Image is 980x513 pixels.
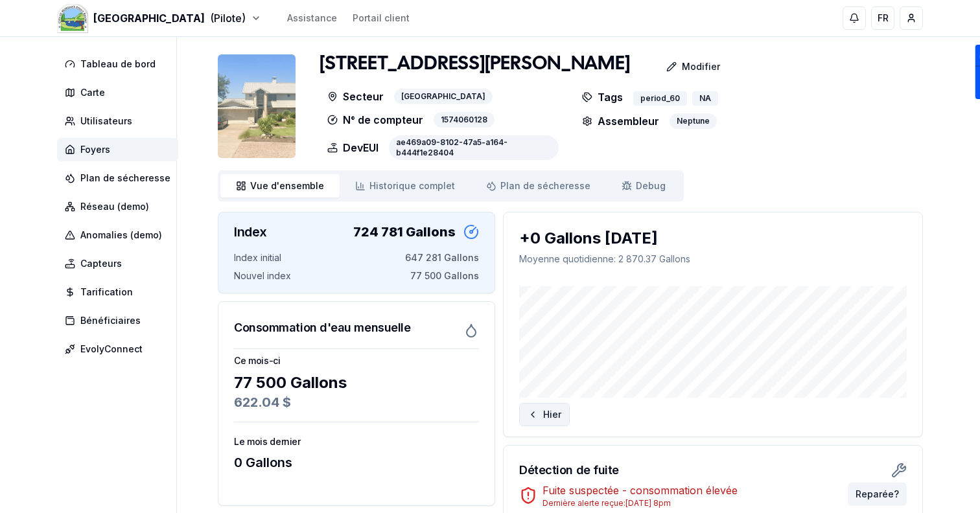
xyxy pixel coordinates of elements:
[542,498,738,508] div: Dernière alerte reçue : [DATE] 8pm
[389,135,559,160] div: ae469a09-8102-47a5-a164-b444f1e28404
[327,89,384,104] p: Secteur
[471,174,606,198] a: Plan de sécheresse
[57,195,183,218] a: Réseau (demo)
[57,81,183,104] a: Carte
[369,179,455,192] span: Historique complet
[848,483,907,506] button: Reparée?
[434,112,495,128] div: 1574060128
[234,435,479,448] h3: Le mois dernier
[93,10,205,26] span: [GEOGRAPHIC_DATA]
[542,484,738,497] span: Fuite suspectée - consommation élevée
[80,257,122,270] span: Capteurs
[519,461,619,479] h3: Détection de fuite
[218,54,296,158] img: unit Image
[80,115,132,128] span: Utilisateurs
[57,10,261,26] button: [GEOGRAPHIC_DATA](Pilote)
[519,228,907,249] div: +0 Gallons [DATE]
[80,229,162,242] span: Anomalies (demo)
[57,337,183,361] a: EvolyConnect
[234,393,479,411] div: 622.04 $
[57,109,183,133] a: Utilisateurs
[670,113,717,129] div: Neptune
[57,280,183,304] a: Tarification
[80,343,143,356] span: EvolyConnect
[80,286,133,299] span: Tarification
[80,58,156,71] span: Tableau de bord
[80,200,149,213] span: Réseau (demo)
[57,223,183,247] a: Anomalies (demo)
[320,52,630,76] h1: [STREET_ADDRESS][PERSON_NAME]
[57,166,183,190] a: Plan de sécheresse
[57,52,183,76] a: Tableau de bord
[582,113,659,129] p: Assembleur
[353,12,410,25] a: Portail client
[636,179,666,192] span: Debug
[633,91,687,106] div: period_60
[80,143,110,156] span: Foyers
[220,174,340,198] a: Vue d'ensemble
[327,135,379,160] p: DevEUI
[287,12,337,25] a: Assistance
[519,253,907,266] p: Moyenne quotidienne : 2 870.37 Gallons
[394,89,493,104] div: [GEOGRAPHIC_DATA]
[210,10,246,26] span: (Pilote)
[234,372,479,393] div: 77 500 Gallons
[234,453,479,472] div: 0 Gallons
[327,112,423,128] p: N° de compteur
[630,54,730,80] a: Modifier
[878,12,889,25] span: FR
[80,314,141,327] span: Bénéficiaires
[234,251,281,264] span: Index initial
[582,89,623,106] p: Tags
[519,403,570,426] button: Hier
[500,179,590,192] span: Plan de sécheresse
[234,223,267,241] h3: Index
[682,60,720,73] p: Modifier
[606,174,681,198] a: Debug
[353,223,456,241] div: 724 781 Gallons
[250,179,324,192] span: Vue d'ensemble
[234,354,479,367] h3: Ce mois-ci
[871,6,894,30] button: FR
[410,269,479,282] span: 77 500 Gallons
[692,91,718,106] div: NA
[80,86,105,99] span: Carte
[57,138,183,161] a: Foyers
[234,319,410,337] h3: Consommation d'eau mensuelle
[57,309,183,332] a: Bénéficiaires
[80,172,170,185] span: Plan de sécheresse
[57,3,88,34] img: Morgan's Point Resort Logo
[57,252,183,275] a: Capteurs
[405,251,479,264] span: 647 281 Gallons
[234,269,291,282] span: Nouvel index
[340,174,471,198] a: Historique complet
